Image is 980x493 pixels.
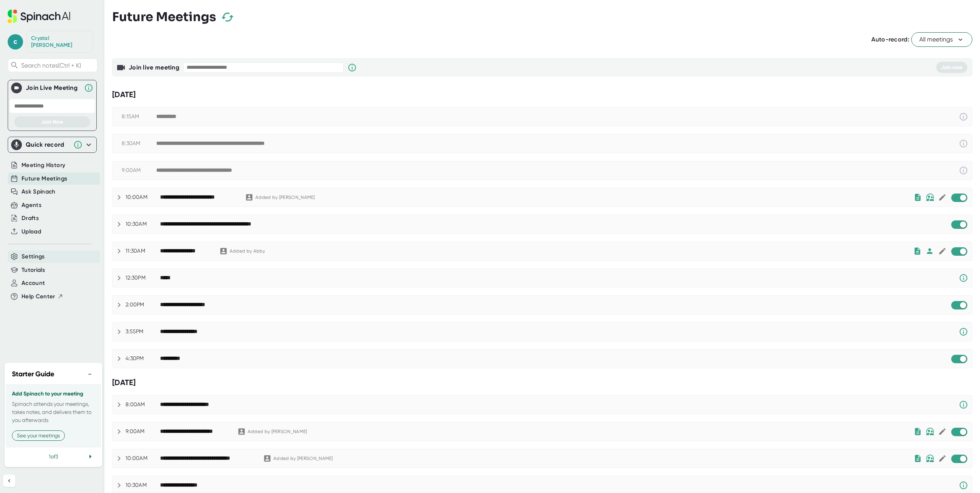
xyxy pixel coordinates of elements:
[871,36,909,43] span: Auto-record:
[26,141,70,149] div: Quick record
[911,32,972,47] button: All meetings
[959,139,968,148] svg: This event has already passed
[22,279,45,288] button: Account
[85,369,95,380] button: −
[959,273,968,283] svg: Spinach requires a video conference link.
[959,400,968,409] svg: Spinach requires a video conference link.
[12,391,95,397] h3: Add Spinach to your meeting
[8,34,23,50] span: c
[126,328,160,335] div: 3:55PM
[248,429,307,435] div: Added by [PERSON_NAME]
[14,116,90,127] button: Join Now
[22,252,45,261] button: Settings
[41,119,63,125] span: Join Now
[11,137,93,152] div: Quick record
[22,187,56,196] button: Ask Spinach
[13,84,20,92] img: Join Live Meeting
[126,482,160,489] div: 10:30AM
[129,64,179,71] b: Join live meeting
[21,62,95,69] span: Search notes (Ctrl + K)
[126,455,160,462] div: 10:00AM
[22,266,45,275] button: Tutorials
[936,62,967,73] button: Join now
[926,428,934,435] img: internal-only.bf9814430b306fe8849ed4717edd4846.svg
[959,112,968,121] svg: This event has already passed
[22,161,65,170] button: Meeting History
[959,481,968,490] svg: Spinach requires a video conference link.
[112,90,972,99] div: [DATE]
[126,355,160,362] div: 4:30PM
[22,174,67,183] button: Future Meetings
[126,221,160,228] div: 10:30AM
[22,214,39,223] button: Drafts
[926,194,934,201] img: internal-only.bf9814430b306fe8849ed4717edd4846.svg
[22,201,41,210] button: Agents
[22,292,55,301] span: Help Center
[12,430,65,441] button: See your meetings
[12,369,54,379] h2: Starter Guide
[3,475,15,487] button: Collapse sidebar
[926,455,934,462] img: internal-only.bf9814430b306fe8849ed4717edd4846.svg
[22,292,63,301] button: Help Center
[112,10,216,24] h3: Future Meetings
[49,453,58,460] span: 1 of 3
[26,84,80,92] div: Join Live Meeting
[126,194,160,201] div: 10:00AM
[959,166,968,175] svg: This event has already passed
[22,227,41,236] button: Upload
[12,400,95,424] p: Spinach attends your meetings, takes notes, and delivers them to you afterwards
[122,167,156,174] div: 9:00AM
[273,456,333,462] div: Added by [PERSON_NAME]
[112,378,972,387] div: [DATE]
[255,195,315,200] div: Added by [PERSON_NAME]
[126,301,160,308] div: 2:00PM
[31,35,89,48] div: Crystal Phillips
[919,35,964,44] span: All meetings
[126,428,160,435] div: 9:00AM
[122,140,156,147] div: 8:30AM
[126,248,160,255] div: 11:30AM
[122,113,156,120] div: 8:15AM
[959,327,968,336] svg: Spinach requires a video conference link.
[126,401,160,408] div: 8:00AM
[941,64,963,71] span: Join now
[126,275,160,281] div: 12:30PM
[230,248,265,254] div: Added by Abby
[11,80,93,96] div: Join Live MeetingJoin Live Meeting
